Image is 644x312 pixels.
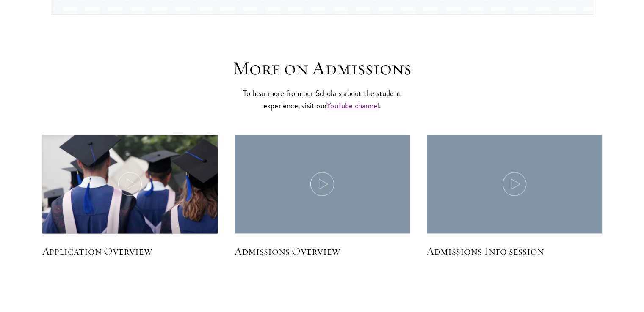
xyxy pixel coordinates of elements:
p: To hear more from our Scholars about the student experience, visit our . [240,87,405,112]
h3: More on Admissions [191,57,453,80]
button: student holding Schwarzman Scholar documents [427,135,602,233]
button: Administrator-speaking-to-group-of-students-outside-in-courtyard [235,135,410,233]
h5: Application Overview [42,244,218,258]
img: Administrator-speaking-to-group-of-students-outside-in-courtyard [235,135,410,252]
h5: Admissions Overview [235,244,410,258]
h5: Admissions Info session [427,244,602,258]
a: YouTube channel [326,99,379,112]
img: student holding Schwarzman Scholar documents [427,135,602,252]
